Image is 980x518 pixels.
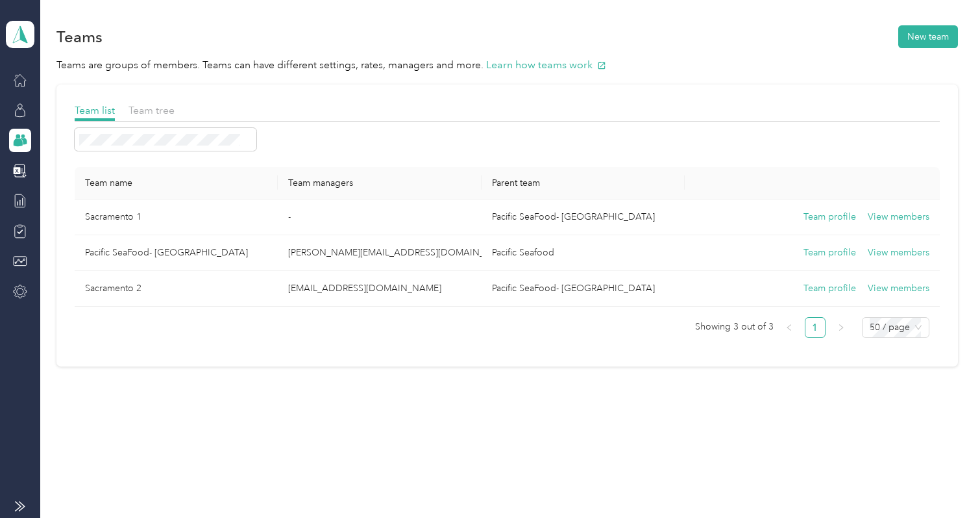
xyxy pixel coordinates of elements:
button: Team profile [803,246,856,260]
p: Teams are groups of members. Teams can have different settings, rates, managers and more. [56,57,958,73]
span: left [785,324,793,331]
button: Team profile [803,281,856,296]
td: Pacific Seafood [482,235,685,271]
button: View members [868,210,929,224]
p: [PERSON_NAME][EMAIL_ADDRESS][DOMAIN_NAME] [288,246,471,260]
th: Team managers [278,167,482,200]
button: left [779,317,800,338]
td: Pacific SeaFood- Sacramento [482,271,685,307]
button: View members [868,281,929,296]
span: - [288,211,291,222]
button: New team [898,25,958,48]
td: - [278,200,482,235]
li: Next Page [831,317,851,338]
button: Learn how teams work [486,57,606,73]
button: View members [868,246,929,260]
td: Pacific SeaFood- Sacramento [75,235,278,271]
td: Pacific SeaFood- Sacramento [482,200,685,235]
button: Team profile [803,210,856,224]
p: [EMAIL_ADDRESS][DOMAIN_NAME] [288,281,471,296]
li: 1 [805,317,826,338]
span: 50 / page [870,318,922,337]
li: Previous Page [779,317,800,338]
div: Page Size [862,317,929,338]
td: Sacramento 1 [75,200,278,235]
h1: Teams [56,30,103,44]
span: right [837,324,845,331]
iframe: Everlance-gr Chat Button Frame [907,445,980,518]
span: Showing 3 out of 3 [695,317,774,337]
td: Sacramento 2 [75,271,278,307]
a: 1 [805,318,825,337]
button: right [831,317,851,338]
th: Parent team [482,167,685,200]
